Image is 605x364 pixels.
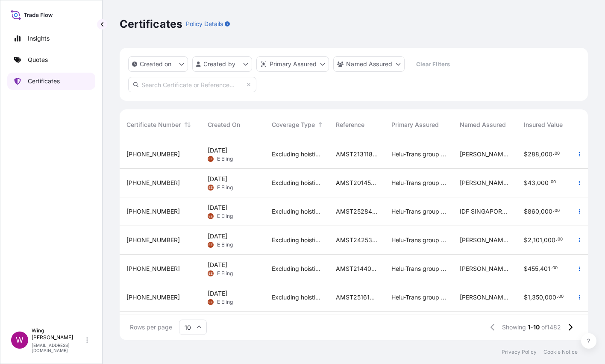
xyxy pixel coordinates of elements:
span: Excluding hoisting [272,264,322,273]
span: 1 [528,294,530,300]
span: EE [209,155,213,163]
p: [EMAIL_ADDRESS][DOMAIN_NAME] [32,343,85,353]
span: AMST242530ZJZJ [336,236,378,244]
span: [DATE] [208,146,227,155]
span: 2 [528,237,532,243]
span: [DATE] [208,289,227,298]
span: $ [524,237,528,243]
span: , [530,294,532,300]
span: Reference [336,120,364,129]
span: 000 [541,151,552,157]
span: E Eling [217,299,233,305]
span: Helu-Trans group of companies and their subsidiaries [391,264,446,273]
button: createdBy Filter options [192,56,252,72]
button: Clear Filters [409,57,457,71]
span: Helu-Trans group of companies and their subsidiaries [391,179,446,187]
span: Certificate Number [126,120,181,129]
span: Coverage Type [272,120,315,129]
span: 455 [528,266,538,272]
span: [PHONE_NUMBER] [126,293,180,302]
span: . [551,267,552,270]
span: [PHONE_NUMBER] [126,236,180,244]
p: Named Assured [346,60,392,68]
span: 43 [528,180,535,186]
span: W [16,336,23,344]
a: Certificates [7,73,95,90]
button: distributor Filter options [256,56,329,72]
span: AMST214403SYZJ [336,264,378,273]
span: , [539,208,541,214]
span: [PHONE_NUMBER] [126,150,180,159]
span: 1-10 [528,323,540,332]
span: 000 [541,208,552,214]
p: Created by [203,60,236,68]
span: 101 [533,237,542,243]
span: , [542,237,544,243]
a: Quotes [7,51,95,68]
span: Created On [208,120,240,129]
span: Helu-Trans group of companies and their subsidiaries [391,207,446,216]
span: EE [209,298,213,306]
span: Excluding hoisting [272,293,322,302]
a: Insights [7,30,95,47]
span: , [535,180,537,186]
p: Wing [PERSON_NAME] [32,327,85,341]
span: E Eling [217,184,233,191]
span: 00 [555,209,560,212]
span: E Eling [217,270,233,277]
span: Excluding hoisting [272,236,322,244]
p: Policy Details [186,20,223,28]
span: 00 [558,295,564,298]
p: Certificates [28,77,60,85]
span: EE [209,183,213,192]
p: Clear Filters [416,60,450,68]
span: , [543,294,545,300]
span: IDF SINGAPORE PTE LTD (AMST252845AKAK) [460,207,510,216]
span: Rows per page [130,323,172,332]
span: . [553,209,554,212]
span: . [553,152,554,155]
span: [PERSON_NAME] [PERSON_NAME] (AMST201451MMMM) [460,179,510,187]
span: [PERSON_NAME] (AMST213118SYZJ) [460,150,510,159]
p: Certificates [120,17,182,31]
span: of 1482 [541,323,561,332]
span: Helu-Trans group of companies and their subsidiaries [391,293,446,302]
span: Helu-Trans group of companies and their subsidiaries [391,150,446,159]
span: [PERSON_NAME] [PERSON_NAME] (AMST214403SYZJ) [460,264,510,273]
p: Insights [28,34,50,43]
span: Excluding hoisting [272,179,322,187]
span: Primary Assured [391,120,439,129]
span: [DATE] [208,261,227,269]
span: Showing [502,323,526,332]
span: . [556,238,557,241]
span: EE [209,241,213,249]
span: 00 [552,267,558,270]
span: 860 [528,208,539,214]
span: 401 [540,266,550,272]
span: , [539,151,541,157]
button: Sort [182,120,193,130]
span: [DATE] [208,175,227,183]
span: Excluding hoisting [272,150,322,159]
span: Named Assured [460,120,506,129]
span: 000 [537,180,549,186]
span: $ [524,266,528,272]
span: 00 [558,238,563,241]
p: Quotes [28,56,48,64]
p: Primary Assured [270,60,317,68]
span: E Eling [217,241,233,248]
span: . [549,181,550,184]
span: $ [524,294,528,300]
span: Insured Value [524,120,563,129]
span: [PHONE_NUMBER] [126,264,180,273]
span: [DATE] [208,203,227,212]
span: EE [209,212,213,220]
span: AMST251614YCYC [336,293,378,302]
span: AMST201451MMMM [336,179,378,187]
span: $ [524,151,528,157]
input: Search Certificate or Reference... [128,77,256,92]
span: Helu-Trans group of companies and their subsidiaries [391,236,446,244]
span: 00 [551,181,556,184]
a: Cookie Notice [543,349,578,355]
